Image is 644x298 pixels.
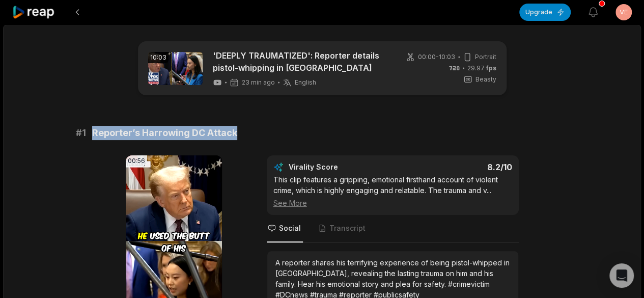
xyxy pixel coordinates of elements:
[76,126,86,140] span: # 1
[289,162,398,172] div: Virality Score
[609,263,634,288] div: Open Intercom Messenger
[329,223,366,233] span: Transcript
[92,126,237,140] span: Reporter’s Harrowing DC Attack
[475,52,496,62] span: Portrait
[273,174,512,208] div: This clip features a gripping, emotional firsthand account of violent crime, which is highly enga...
[519,4,571,21] button: Upgrade
[403,162,512,172] div: 8.2 /10
[467,64,496,73] span: 29.97
[295,78,316,87] span: English
[279,223,301,233] span: Social
[213,49,388,74] a: 'DEEPLY TRAUMATIZED': Reporter details pistol-whipping in [GEOGRAPHIC_DATA]
[475,75,496,84] span: Beasty
[486,64,496,72] span: fps
[418,52,455,62] span: 00:00 - 10:03
[273,198,512,208] div: See More
[267,215,519,242] nav: Tabs
[242,78,275,87] span: 23 min ago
